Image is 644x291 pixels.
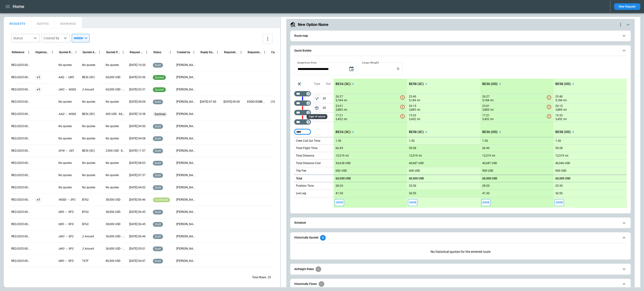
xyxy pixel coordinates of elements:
[409,192,416,195] p: 36:55
[58,63,72,67] p: No quotes
[296,184,314,188] p: Position Time
[296,161,321,165] p: Total Distance Cost
[555,95,563,98] p: 23:40
[58,161,72,165] p: No quotes
[154,76,165,79] span: quoted
[555,108,562,112] p: 3,885
[298,22,328,27] h5: New Option Name
[409,82,424,86] p: BE58 (SC)
[294,91,311,97] div: Too short
[296,191,306,195] p: Live Leg
[336,177,351,180] p: 60,000 USD
[294,110,311,115] div: Too short
[397,67,399,71] p: lb
[58,198,75,202] p: WSSS → SFO
[555,192,563,195] p: 36:55
[409,169,420,173] p: 600 USD
[154,162,162,165] span: draft
[58,124,72,128] p: No quotes
[106,149,125,153] p: 2,900 USD - 81,600 USD
[58,112,76,116] p: AAQ → WSSS
[154,174,162,177] span: draft
[129,75,145,79] p: 08/08/2025 03:56
[335,199,344,206] button: Save
[176,234,196,238] p: Aliona Newkkk Luti
[106,88,125,92] p: 60,000 USD - 101,600 USD
[58,149,74,153] p: DFW → OST
[336,130,350,134] p: BE36 (SC)
[82,112,95,116] p: BE36 (SC)
[49,49,55,55] button: Organisation column menu
[129,149,145,153] p: 07/02/2025 11:57
[482,169,493,173] p: 900 USD
[154,198,169,202] span: confirmed
[336,162,350,165] p: 34,428 USD
[11,247,31,251] p: REQ-2025-000010
[129,173,145,177] p: 06/23/2025 07:57
[106,75,120,79] p: 60,000 USD
[58,100,72,104] p: No quotes
[554,199,564,206] span: Save this aircraft quote and copy details to clipboard
[482,104,490,108] p: 23:01
[154,113,166,116] span: declined
[294,283,317,286] h6: Historically Flown
[294,268,314,271] h6: Airfreight Rates
[296,154,314,158] p: Total Distance
[555,104,563,108] p: 20:15
[106,198,120,202] p: 38,000 USD
[336,139,341,143] p: 1:30
[482,177,497,180] p: 60,000 USD
[82,149,95,153] p: BE36 (SC)
[262,49,268,55] button: Requested Route column menu
[482,154,491,158] p: 12,519
[153,51,161,54] div: Status
[214,49,220,55] button: Ready Date & Time (UTC-05:00) column menu
[296,146,317,150] p: Total Flight Time
[82,75,95,79] p: BE36 (SC)
[563,98,567,102] p: mi
[247,100,267,104] p: EGGD/EGBB → VTBS
[294,119,311,125] div: Too short
[11,149,31,153] p: REQ-2025-000018
[58,173,72,177] p: No quotes
[130,51,144,54] div: Request Created At (UTC-05:00)
[336,108,343,112] p: 3,885
[555,114,563,117] p: 15:33
[82,198,89,202] p: B762
[482,139,488,143] p: 1:30
[294,264,627,274] button: Airfreight Rates
[409,130,424,134] p: BE58 (SC)
[296,139,320,143] p: Crew Call Out Time
[336,154,344,158] p: 12,519
[154,64,162,67] span: draft
[176,186,196,190] p: Andy Burvill
[154,186,162,189] span: draft
[106,124,119,128] p: No quotes
[362,61,379,65] label: Cargo Weight
[11,173,31,177] p: REQ-2025-000016
[176,63,196,67] p: Aliona Newkkk Luti
[320,235,326,241] div: 0
[294,100,311,106] div: Too short
[482,162,497,165] p: 40,687 USD
[176,149,196,153] p: Aliona Newkkk Luti
[120,49,126,55] button: Quoted Price column menu
[106,63,119,67] p: No quotes
[409,177,424,180] p: 60,000 USD
[294,218,627,228] button: Schedule
[31,17,55,28] button: QUOTES
[345,154,349,158] p: mi
[176,112,196,116] p: Aliona Newkkk Luti
[154,223,162,226] span: draft
[224,51,238,54] div: Required Date & Time (UTC-05:00)
[82,210,89,214] p: B762
[409,146,416,150] p: 59:28
[35,51,49,54] div: Organisation
[106,51,120,54] div: Quoted Price
[129,186,145,190] p: 06/13/2025 04:02
[313,105,320,112] button: left aligned
[490,117,494,121] p: mi
[336,169,347,173] p: 600 USD
[129,210,145,214] p: 06/11/2025 06:45
[11,259,31,263] p: REQ-2025-000009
